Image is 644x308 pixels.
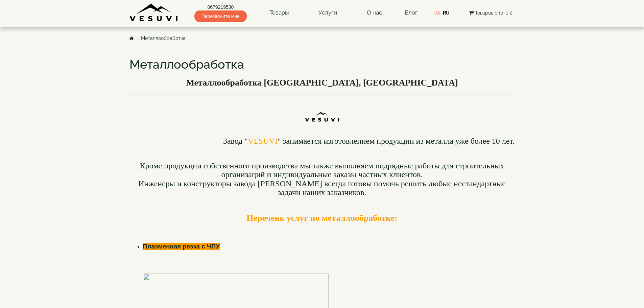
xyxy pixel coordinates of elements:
b: Металлообработка [GEOGRAPHIC_DATA], [GEOGRAPHIC_DATA] [186,78,458,88]
img: Завод VESUVI [129,3,178,22]
a: VESUVI [248,137,278,145]
span: Перезвоните мне [194,10,247,22]
font: Перечень услуг по металлообработке: [246,213,397,223]
a: Металлообработка [141,35,186,41]
b: Плазменная резка с ЧПУ [143,243,220,250]
span: Кроме продукции собственного производства мы также выполняем подрядные работы для строительных ор... [140,161,504,179]
span: Товаров 0 (0грн) [475,10,512,16]
span: Инженеры и конструкторы завода [PERSON_NAME] всегда готовы помочь решить любые нестандартные зада... [138,179,506,197]
a: 0679219530 [194,4,247,10]
button: Товаров 0 (0грн) [467,9,515,17]
a: Товары [263,5,296,21]
h1: Металлообработка [129,58,515,71]
a: Блог [405,9,418,16]
a: UA [433,10,440,16]
font: Завод " " занимается изготовлением продукции из металла уже более 10 лет. [223,137,515,145]
a: Услуги [312,5,344,21]
img: Ttn5pm9uIKLcKgZrI-DPJtyXM-1-CpJTlstn2ZXthDzrWzHqWzIXq4ZS7qPkPFVaBoA4GitRGAHsRZshv0hWB0BnCPS-8PrHC... [303,98,341,126]
a: О нас [360,5,389,21]
a: RU [443,10,450,16]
